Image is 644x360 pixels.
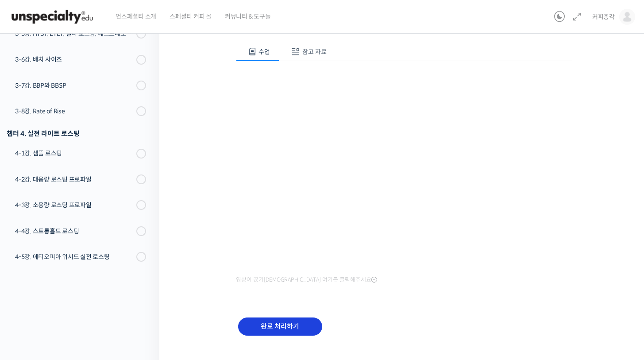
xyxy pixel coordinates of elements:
[15,226,134,236] div: 4-4강. 스트롱홀드 로스팅
[137,294,147,301] span: 설정
[81,294,92,302] span: 대화
[15,81,134,90] div: 3-7강. BBP와 BBSP
[3,281,58,303] a: 홈
[15,148,134,158] div: 4-1강. 샘플 로스팅
[114,281,170,303] a: 설정
[15,54,134,64] div: 3-6강. 배치 사이즈
[15,106,134,116] div: 3-8강. Rate of Rise
[238,317,322,336] input: 완료 처리하기
[15,252,134,262] div: 4-5강. 에티오피아 워시드 실전 로스팅
[592,13,615,21] span: 커피총각
[302,48,327,56] span: 참고 자료
[15,174,134,184] div: 4-2강. 대용량 로스팅 프로파일
[15,200,134,210] div: 4-3강. 소용량 로스팅 프로파일
[58,281,114,303] a: 대화
[236,276,377,283] span: 영상이 끊기[DEMOGRAPHIC_DATA] 여기를 클릭해주세요
[258,48,270,56] span: 수업
[7,128,146,139] div: 챕터 4. 실전 라이트 로스팅
[15,29,134,39] div: 3-5강. HTST, LTLT, 필터 로스팅, 에스프레소 로스팅
[28,294,33,301] span: 홈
